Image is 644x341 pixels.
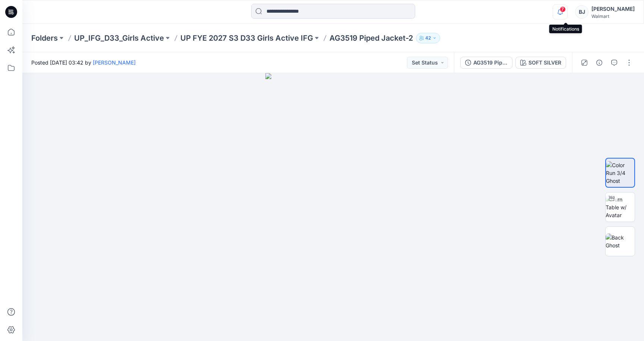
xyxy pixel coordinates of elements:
[560,6,566,12] span: 7
[606,195,635,219] img: Turn Table w/ Avatar
[515,57,566,69] button: SOFT SILVER
[31,33,58,43] a: Folders
[425,34,431,42] p: 42
[606,234,635,249] img: Back Ghost
[528,59,561,67] div: SOFT SILVER
[93,59,136,66] a: [PERSON_NAME]
[606,161,634,185] img: Color Run 3/4 Ghost
[180,33,313,43] a: UP FYE 2027 S3 D33 Girls Active IFG
[416,33,440,43] button: 42
[473,59,508,67] div: AG3519 Piped Jacket-2
[591,4,635,13] div: [PERSON_NAME]
[575,5,588,19] div: BJ
[265,73,401,341] img: eyJhbGciOiJIUzI1NiIsImtpZCI6IjAiLCJzbHQiOiJzZXMiLCJ0eXAiOiJKV1QifQ.eyJkYXRhIjp7InR5cGUiOiJzdG9yYW...
[591,13,635,19] div: Walmart
[329,33,413,43] p: AG3519 Piped Jacket-2
[460,57,512,69] button: AG3519 Piped Jacket-2
[593,57,605,69] button: Details
[74,33,164,43] a: UP_IFG_D33_Girls Active
[31,59,136,66] span: Posted [DATE] 03:42 by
